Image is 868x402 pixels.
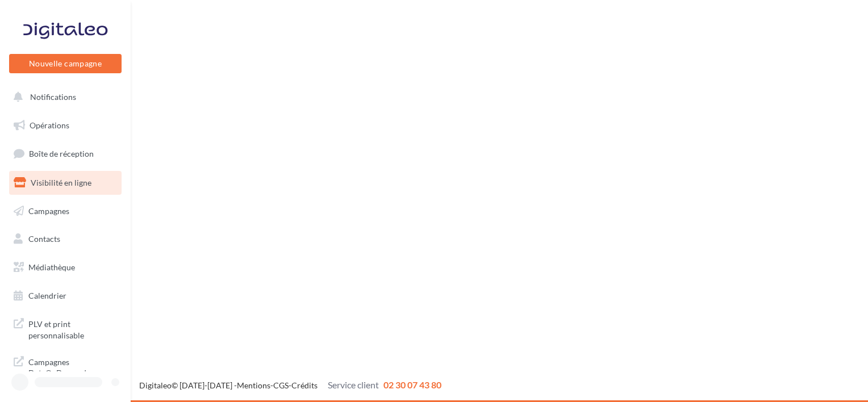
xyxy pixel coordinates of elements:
[383,379,441,390] span: 02 30 07 43 80
[7,284,124,308] a: Calendrier
[28,291,66,300] span: Calendrier
[28,262,75,272] span: Médiathèque
[7,350,124,383] a: Campagnes DataOnDemand
[28,206,69,215] span: Campagnes
[7,256,124,279] a: Médiathèque
[7,227,124,251] a: Contacts
[7,141,124,166] a: Boîte de réception
[7,114,124,137] a: Opérations
[9,54,122,73] button: Nouvelle campagne
[7,171,124,195] a: Visibilité en ligne
[31,178,91,187] span: Visibilité en ligne
[328,379,379,390] span: Service client
[7,312,124,345] a: PLV et print personnalisable
[28,316,117,341] span: PLV et print personnalisable
[7,199,124,223] a: Campagnes
[7,85,119,109] button: Notifications
[30,92,76,102] span: Notifications
[139,380,441,390] span: © [DATE]-[DATE] - - -
[291,380,318,390] a: Crédits
[237,380,270,390] a: Mentions
[30,120,69,130] span: Opérations
[139,380,172,390] a: Digitaleo
[273,380,289,390] a: CGS
[28,234,60,244] span: Contacts
[28,354,117,379] span: Campagnes DataOnDemand
[29,149,94,158] span: Boîte de réception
